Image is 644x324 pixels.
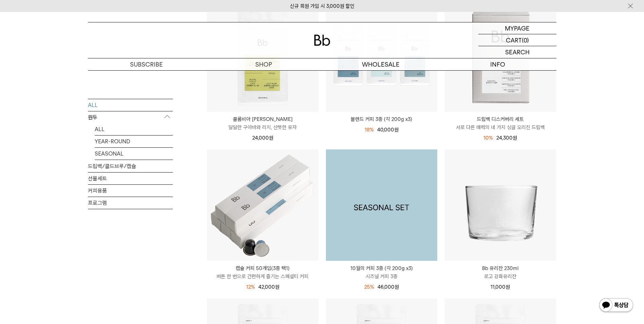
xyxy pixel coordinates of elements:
div: 10% [483,134,493,142]
div: 18% [365,126,374,134]
p: 버튼 한 번으로 간편하게 즐기는 스페셜티 커피 [207,272,318,281]
a: 블렌드 커피 3종 (각 200g x3) [326,115,437,123]
span: 24,000 [252,135,273,141]
img: 1000000743_add2_064.png [326,149,437,261]
a: ALL [95,123,173,135]
a: 선물세트 [88,172,173,184]
img: 로고 [314,35,330,46]
p: INFO [439,58,556,70]
p: Bb 유리잔 230ml [445,264,556,272]
a: 커피용품 [88,184,173,196]
p: 달달한 구아바와 리치, 산뜻한 유자 [207,123,318,131]
a: CART (0) [478,34,556,46]
img: Bb 유리잔 230ml [445,149,556,261]
span: 원 [394,127,399,133]
span: 46,000 [378,284,399,290]
img: 캡슐 커피 50개입(3종 택1) [207,149,318,261]
p: 서로 다른 매력의 네 가지 싱글 오리진 드립백 [445,123,556,131]
a: 신규 회원 가입 시 3,000원 할인 [290,3,354,9]
a: 캡슐 커피 50개입(3종 택1) 버튼 한 번으로 간편하게 즐기는 스페셜티 커피 [207,264,318,281]
a: 10월의 커피 3종 (각 200g x3) [326,149,437,261]
a: 드립백/콜드브루/캡슐 [88,160,173,172]
a: MYPAGE [478,22,556,34]
p: WHOLESALE [322,58,439,70]
a: YEAR-ROUND [95,135,173,147]
p: 로고 강화유리잔 [445,272,556,281]
p: MYPAGE [505,22,530,34]
p: 10월의 커피 3종 (각 200g x3) [326,264,437,272]
a: ALL [88,99,173,111]
span: 원 [513,135,517,141]
div: 12% [246,283,255,291]
span: 11,000 [491,284,510,290]
p: 캡슐 커피 50개입(3종 택1) [207,264,318,272]
a: 콜롬비아 [PERSON_NAME] 달달한 구아바와 리치, 산뜻한 유자 [207,115,318,131]
span: 원 [269,135,273,141]
p: 시즈널 커피 3종 [326,272,437,281]
p: 콜롬비아 [PERSON_NAME] [207,115,318,123]
a: 프로그램 [88,197,173,209]
span: 원 [275,284,279,290]
a: Bb 유리잔 230ml 로고 강화유리잔 [445,264,556,281]
a: 10월의 커피 3종 (각 200g x3) 시즈널 커피 3종 [326,264,437,281]
div: 25% [364,283,374,291]
img: 카카오톡 채널 1:1 채팅 버튼 [599,298,634,314]
a: SUBSCRIBE [88,58,205,70]
span: 원 [394,284,399,290]
p: 드립백 디스커버리 세트 [445,115,556,123]
a: SEASONAL [95,147,173,159]
p: (0) [522,34,529,46]
p: 원두 [88,111,173,123]
span: 40,000 [377,127,399,133]
span: 42,000 [258,284,279,290]
span: 24,300 [496,135,517,141]
span: 원 [505,284,510,290]
p: CART [506,34,522,46]
a: SHOP [205,58,322,70]
a: 드립백 디스커버리 세트 서로 다른 매력의 네 가지 싱글 오리진 드립백 [445,115,556,131]
p: SEARCH [505,46,530,58]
